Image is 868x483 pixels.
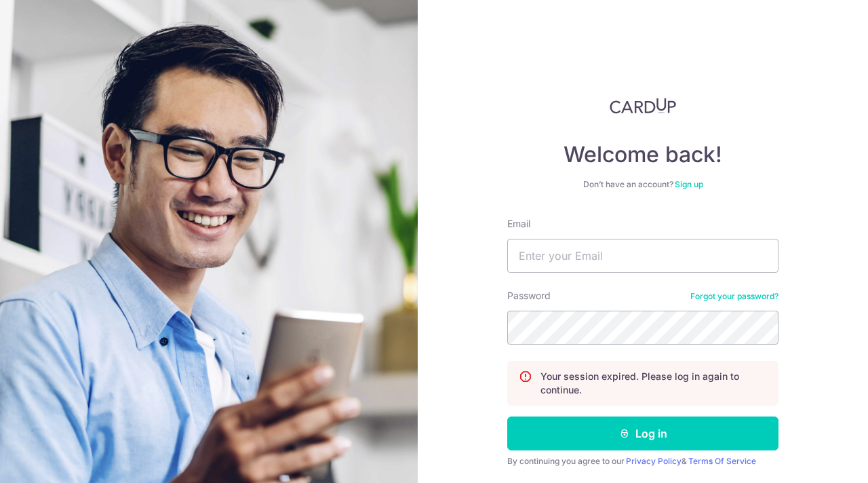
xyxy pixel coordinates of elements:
h4: Welcome back! [507,141,778,168]
p: Your session expired. Please log in again to continue. [540,370,767,397]
input: Enter your Email [507,239,778,273]
div: Don’t have an account? [507,179,778,190]
label: Password [507,289,551,303]
label: Email [507,217,530,231]
a: Forgot your password? [690,291,778,302]
button: Log in [507,417,778,450]
a: Terms Of Service [688,456,756,466]
img: CardUp Logo [610,98,676,114]
div: By continuing you agree to our & [507,456,778,467]
a: Privacy Policy [626,456,682,466]
a: Sign up [675,179,703,189]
